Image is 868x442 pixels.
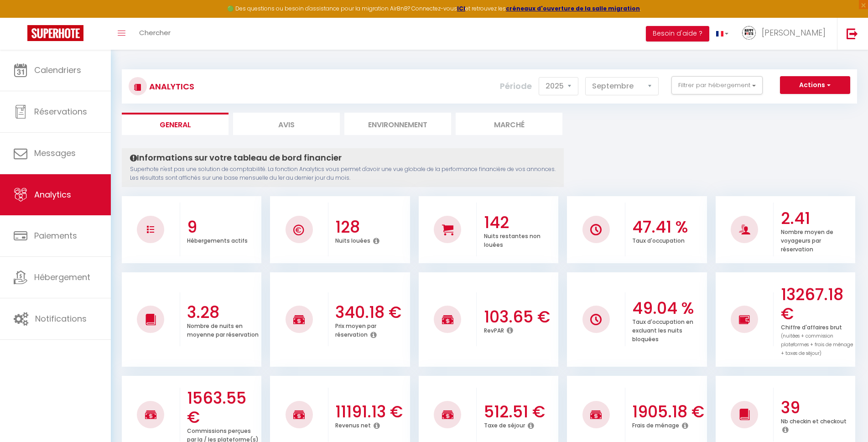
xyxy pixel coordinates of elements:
button: Ouvrir le widget de chat LiveChat [7,4,35,31]
li: General [122,113,229,135]
p: Nombre de nuits en moyenne par réservation [187,320,259,338]
span: Paiements [34,230,77,241]
h3: 512.51 € [484,402,556,421]
span: Messages [34,147,76,159]
img: logout [847,28,858,39]
img: NO IMAGE [590,314,602,325]
p: RevPAR [484,325,504,334]
p: Hébergements actifs [187,235,248,244]
span: (nuitées + commission plateformes + frais de ménage + taxes de séjour) [781,333,853,357]
label: Période [500,76,532,96]
button: Filtrer par hébergement [671,76,763,94]
p: Revenus net [335,420,371,429]
a: créneaux d'ouverture de la salle migration [506,5,640,12]
a: ICI [457,5,465,12]
h3: 1563.55 € [187,389,259,427]
h3: 2.41 [781,209,853,228]
li: Marché [456,113,562,135]
span: Calendriers [34,64,81,76]
img: Super Booking [27,25,83,41]
h3: 13267.18 € [781,285,853,323]
h3: 142 [484,213,556,232]
h3: 49.04 % [632,299,704,318]
img: ... [742,26,756,40]
p: Nombre moyen de voyageurs par réservation [781,226,833,253]
h3: 11191.13 € [335,402,407,421]
span: Réservations [34,106,87,117]
img: NO IMAGE [147,226,154,233]
img: NO IMAGE [739,314,750,325]
span: Notifications [35,313,87,324]
p: Taux d'occupation [632,235,685,244]
p: Chiffre d'affaires brut [781,322,853,357]
h3: 47.41 % [632,218,704,237]
h3: 1905.18 € [632,402,704,421]
p: Nb checkin et checkout [781,416,847,425]
button: Besoin d'aide ? [646,26,709,42]
button: Actions [780,76,850,94]
span: [PERSON_NAME] [762,27,826,38]
h3: 128 [335,218,407,237]
a: Chercher [132,18,177,50]
li: Environnement [344,113,451,135]
a: ... [PERSON_NAME] [735,18,837,50]
p: Taux d'occupation en excluant les nuits bloquées [632,316,693,343]
h3: 9 [187,218,259,237]
h3: Analytics [147,76,194,97]
h3: 340.18 € [335,303,407,322]
p: Superhote n'est pas une solution de comptabilité. La fonction Analytics vous permet d'avoir une v... [130,165,556,182]
li: Avis [233,113,340,135]
p: Prix moyen par réservation [335,320,376,338]
p: Frais de ménage [632,420,679,429]
h4: Informations sur votre tableau de bord financier [130,153,556,163]
span: Hébergement [34,271,90,283]
span: Analytics [34,189,71,200]
p: Nuits restantes non louées [484,230,541,249]
span: Chercher [139,28,171,37]
h3: 3.28 [187,303,259,322]
p: Taxe de séjour [484,420,525,429]
p: Nuits louées [335,235,370,244]
h3: 39 [781,398,853,417]
h3: 103.65 € [484,307,556,327]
